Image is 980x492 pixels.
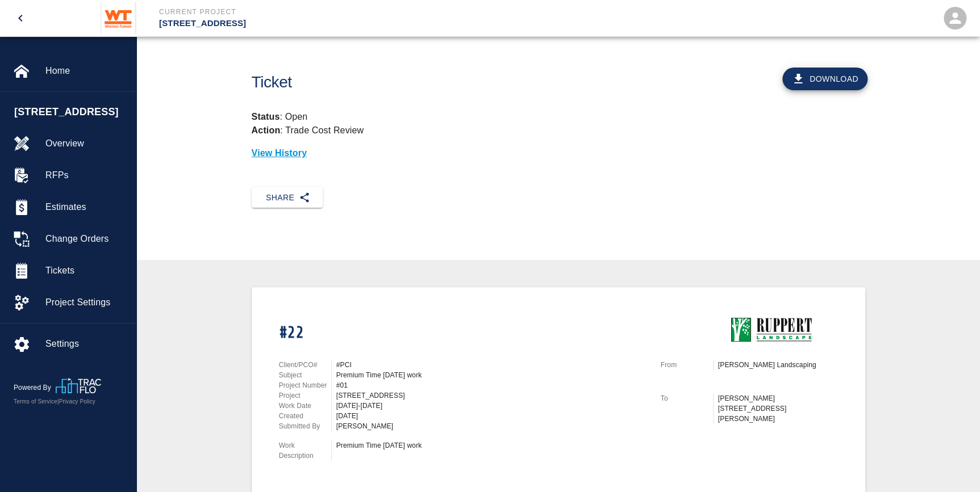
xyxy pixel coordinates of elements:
[279,323,647,343] h1: #22
[336,401,647,411] div: [DATE]-[DATE]
[45,337,127,351] span: Settings
[782,68,868,90] button: Download
[252,125,281,135] strong: Action
[661,360,713,370] p: From
[252,125,364,135] p: : Trade Cost Review
[718,393,838,403] p: [PERSON_NAME]
[336,421,647,431] div: [PERSON_NAME]
[336,380,647,390] div: #01
[45,169,127,182] span: RFPs
[279,390,331,401] p: Project
[14,398,57,405] a: Terms of Service
[279,421,331,431] p: Submitted By
[661,393,713,403] p: To
[252,110,865,124] p: : Open
[14,382,56,393] p: Powered By
[279,440,331,461] p: Work Description
[336,390,647,401] div: [STREET_ADDRESS]
[336,440,647,451] div: Premium Time [DATE] work
[718,403,838,424] p: [STREET_ADDRESS][PERSON_NAME]
[718,314,819,346] img: Ruppert Landscaping
[45,64,127,78] span: Home
[279,370,331,380] p: Subject
[7,5,34,32] button: open drawer
[279,360,331,370] p: Client/PCO#
[159,17,552,30] p: [STREET_ADDRESS]
[336,370,647,380] div: Premium Time [DATE] work
[252,187,323,208] button: Share
[45,137,127,150] span: Overview
[59,398,95,405] a: Privacy Policy
[45,296,127,309] span: Project Settings
[252,146,865,160] p: View History
[45,264,127,277] span: Tickets
[279,380,331,390] p: Project Number
[57,398,59,405] span: |
[791,369,980,492] iframe: Chat Widget
[45,200,127,214] span: Estimates
[14,104,130,120] span: [STREET_ADDRESS]
[279,401,331,411] p: Work Date
[336,360,647,370] div: #PCI
[101,2,136,34] img: Whiting-Turner
[159,7,552,17] p: Current Project
[336,411,647,421] div: [DATE]
[718,360,838,370] p: [PERSON_NAME] Landscaping
[45,232,127,246] span: Change Orders
[252,73,606,92] h1: Ticket
[56,378,101,393] img: TracFlo
[252,112,280,121] strong: Status
[279,411,331,421] p: Created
